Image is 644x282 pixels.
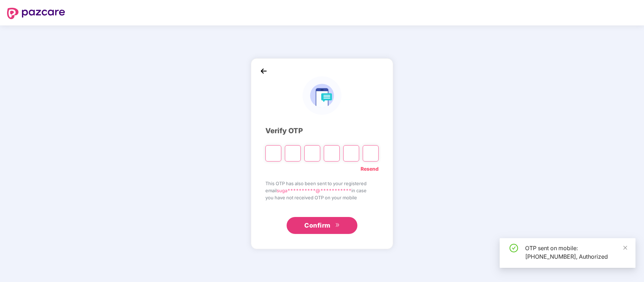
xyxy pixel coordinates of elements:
[287,217,357,234] button: Confirmdouble-right
[335,223,340,228] span: double-right
[304,221,330,230] span: Confirm
[265,187,379,194] span: email in case
[258,66,269,76] img: back_icon
[363,145,379,161] input: Digit 6
[265,180,379,187] span: This OTP has also been sent to your registered
[525,244,627,261] div: OTP sent on mobile: [PHONE_NUMBER], Authorized
[303,76,341,115] img: logo
[265,145,281,161] input: Please enter verification code. Digit 1
[265,125,379,136] div: Verify OTP
[265,194,379,201] span: you have not received OTP on your mobile
[7,8,65,19] img: logo
[304,145,320,161] input: Digit 3
[343,145,359,161] input: Digit 5
[361,165,379,173] a: Resend
[324,145,340,161] input: Digit 4
[623,245,628,250] span: close
[510,244,518,252] span: check-circle
[285,145,301,161] input: Digit 2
